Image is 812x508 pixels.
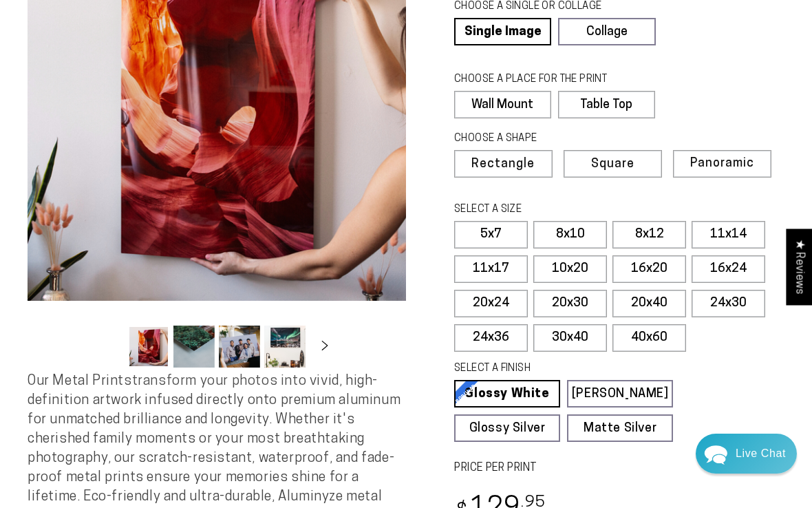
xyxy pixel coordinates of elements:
[454,18,551,45] a: Single Image
[591,158,634,171] span: Square
[454,414,560,442] a: Glossy Silver
[533,290,607,317] label: 20x30
[612,255,686,283] label: 16x20
[567,414,673,442] a: Matte Silver
[558,91,655,118] label: Table Top
[612,324,686,352] label: 40x60
[310,332,340,362] button: Slide right
[173,326,215,368] button: Load image 2 in gallery view
[454,324,528,352] label: 24x36
[454,202,647,218] legend: SELECT A SIZE
[128,326,169,368] button: Load image 1 in gallery view
[692,255,765,283] label: 16x24
[94,332,124,362] button: Slide left
[454,131,644,147] legend: CHOOSE A SHAPE
[454,221,528,248] label: 5x7
[533,255,607,283] label: 10x20
[454,91,551,118] label: Wall Mount
[219,326,260,368] button: Load image 3 in gallery view
[696,434,797,474] div: Chat widget toggle
[454,255,528,283] label: 11x17
[786,229,812,305] div: Click to open Judge.me floating reviews tab
[471,158,535,171] span: Rectangle
[690,157,754,170] span: Panoramic
[692,290,765,317] label: 24x30
[612,221,686,248] label: 8x12
[454,290,528,317] label: 20x24
[612,290,686,317] label: 20x40
[533,221,607,248] label: 8x10
[533,324,607,352] label: 30x40
[567,380,673,408] a: [PERSON_NAME]
[264,326,306,368] button: Load image 4 in gallery view
[736,434,786,474] div: Contact Us Directly
[454,461,784,476] label: PRICE PER PRINT
[454,361,647,377] legend: SELECT A FINISH
[454,72,642,87] legend: CHOOSE A PLACE FOR THE PRINT
[558,18,655,45] a: Collage
[692,221,765,248] label: 11x14
[454,380,560,408] a: Glossy White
